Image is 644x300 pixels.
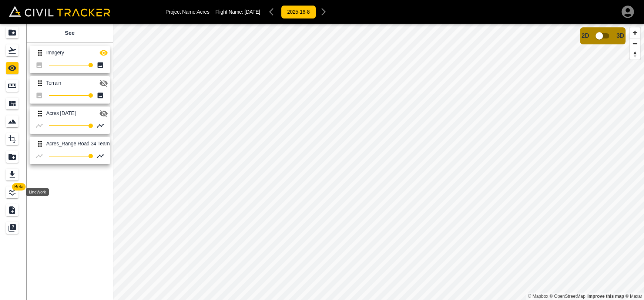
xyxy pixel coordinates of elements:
[630,38,640,49] button: Zoom out
[113,24,644,300] canvas: Map
[550,294,586,299] a: OpenStreetMap
[165,9,209,15] p: Project Name: Acres
[245,9,260,15] span: [DATE]
[630,27,640,38] button: Zoom in
[528,294,548,299] a: Mapbox
[281,5,316,19] button: 2025-16-8
[9,6,110,16] img: Civil Tracker
[617,33,624,39] span: 3D
[587,294,624,299] a: Map feedback
[625,294,642,299] a: Maxar
[26,188,49,196] div: LineWork
[215,9,260,15] p: Flight Name:
[581,33,589,39] span: 2D
[630,49,640,60] button: Reset bearing to north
